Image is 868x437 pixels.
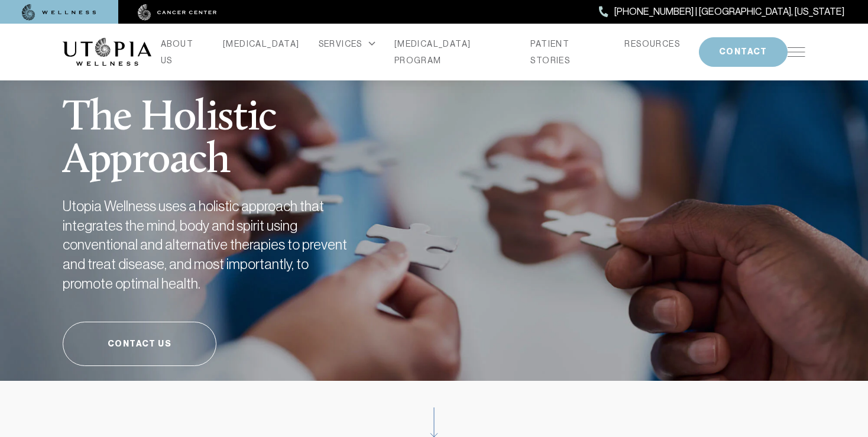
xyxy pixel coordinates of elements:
[63,197,358,293] h2: Utopia Wellness uses a holistic approach that integrates the mind, body and spirit using conventi...
[63,38,151,66] img: logo
[599,4,844,20] a: [PHONE_NUMBER] | [GEOGRAPHIC_DATA], [US_STATE]
[530,35,605,69] a: PATIENT STORIES
[699,37,788,67] button: CONTACT
[614,4,844,20] span: [PHONE_NUMBER] | [GEOGRAPHIC_DATA], [US_STATE]
[161,35,204,69] a: ABOUT US
[22,4,96,21] img: wellness
[63,322,216,366] a: Contact Us
[319,35,375,52] div: SERVICES
[63,68,412,183] h1: The Holistic Approach
[624,35,680,52] a: RESOURCES
[138,4,217,21] img: cancer center
[394,35,512,69] a: [MEDICAL_DATA] PROGRAM
[788,47,805,57] img: icon-hamburger
[223,35,300,52] a: [MEDICAL_DATA]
